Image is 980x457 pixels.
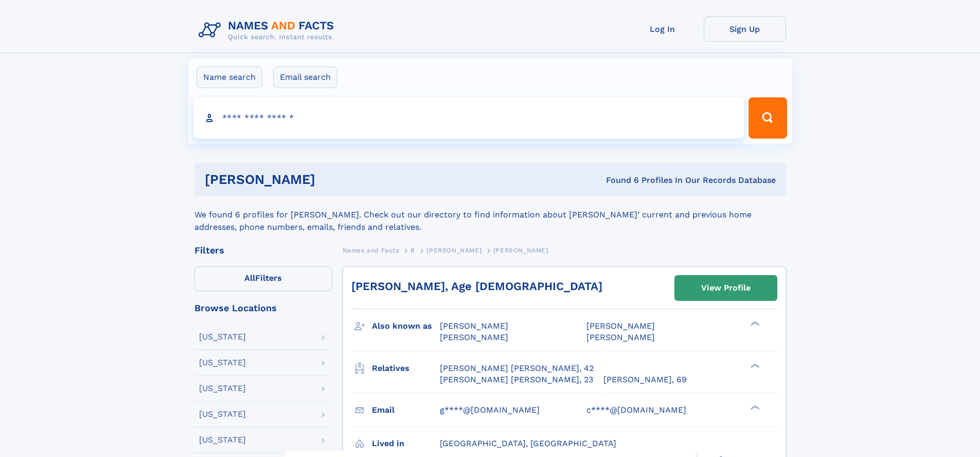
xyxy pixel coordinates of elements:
[372,401,440,419] h3: Email
[603,374,687,385] a: [PERSON_NAME], 69
[372,360,440,377] h3: Relatives
[493,247,548,254] span: [PERSON_NAME]
[194,196,786,233] div: We found 6 profiles for [PERSON_NAME]. Check out our directory to find information about [PERSON_...
[194,303,332,313] div: Browse Locations
[440,374,593,385] a: [PERSON_NAME] [PERSON_NAME], 23
[440,321,508,331] span: [PERSON_NAME]
[273,66,337,88] label: Email search
[586,321,655,331] span: [PERSON_NAME]
[748,404,760,411] div: ❯
[749,97,787,139] button: Search Button
[748,362,760,369] div: ❯
[194,266,332,291] label: Filters
[205,173,461,186] h1: [PERSON_NAME]
[440,332,508,342] span: [PERSON_NAME]
[193,97,744,139] input: search input
[440,363,594,374] a: [PERSON_NAME] [PERSON_NAME], 42
[199,359,246,367] div: [US_STATE]
[194,16,343,44] img: Logo Names and Facts
[411,247,415,254] span: B
[440,438,616,448] span: [GEOGRAPHIC_DATA], [GEOGRAPHIC_DATA]
[343,244,399,257] a: Names and Facts
[411,244,415,257] a: B
[748,320,760,327] div: ❯
[199,333,246,341] div: [US_STATE]
[621,16,704,42] a: Log In
[586,332,655,342] span: [PERSON_NAME]
[426,244,482,257] a: [PERSON_NAME]
[701,276,751,300] div: View Profile
[199,436,246,444] div: [US_STATE]
[199,410,246,418] div: [US_STATE]
[372,435,440,452] h3: Lived in
[460,175,776,186] div: Found 6 Profiles In Our Records Database
[197,66,262,88] label: Name search
[372,317,440,335] h3: Also known as
[351,280,602,293] a: [PERSON_NAME], Age [DEMOGRAPHIC_DATA]
[194,246,332,255] div: Filters
[675,276,777,300] a: View Profile
[426,247,482,254] span: [PERSON_NAME]
[704,16,786,42] a: Sign Up
[244,273,255,283] span: All
[199,384,246,393] div: [US_STATE]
